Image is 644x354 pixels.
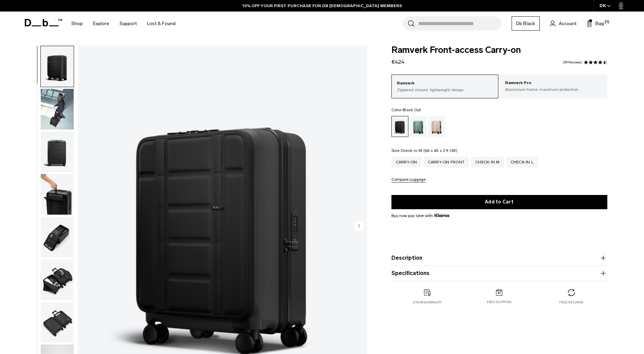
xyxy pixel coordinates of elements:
[505,80,602,86] p: Ramverk Pro
[391,177,425,182] button: Compare Luggage
[41,217,74,257] img: Ramverk-front-access.png
[242,3,402,9] a: 10% OFF YOUR FIRST PURCHASE FOR DB [DEMOGRAPHIC_DATA] MEMBERS
[595,20,604,27] span: Bag
[391,46,607,55] span: Ramverk Front-access Carry-on
[401,148,457,153] span: Check-in M (66 x 45 x 29 CM)
[397,80,493,87] p: Ramverk
[550,19,576,27] a: Account
[559,300,583,305] p: Free returns
[93,12,109,36] a: Explore
[435,214,449,217] img: {"height" => 20, "alt" => "Klarna"}
[147,12,176,36] a: Lost & Found
[41,46,74,87] img: Ramverk Front-access Carry-on Black Out
[424,157,469,168] a: Carry-on Front
[391,149,457,153] legend: Size:
[391,116,408,137] a: Black Out
[71,12,83,36] a: Shop
[413,300,442,305] p: 2 year warranty
[41,302,74,343] img: Ramverk Front-access Carry-on Black Out
[391,254,607,262] button: Description
[587,19,604,27] button: Bag (1)
[605,19,609,25] span: (1)
[391,59,404,65] span: €424
[505,86,602,93] p: Aluminium frame, maximum protection.
[559,20,576,27] span: Account
[66,12,181,36] nav: Main Navigation
[500,75,607,98] a: Ramverk Pro Aluminium frame, maximum protection.
[40,46,74,87] button: Ramverk Front-access Carry-on Black Out
[119,12,137,36] a: Support
[563,61,582,64] a: 59 reviews
[41,174,74,215] img: Ramverk-front-access-1.png
[40,259,74,300] button: Ramverk Front-access Carry-on Black Out
[410,116,427,137] a: Green Ray
[40,88,74,130] button: Ramverk Front-access Carry-on Black Out
[41,132,74,172] img: Ramverk Front-access Carry-on Black Out
[512,16,540,31] a: Db Black
[40,174,74,215] button: Ramverk-front-access-1.png
[391,108,421,112] legend: Color:
[471,157,504,168] a: Check-in M
[391,195,607,209] button: Add to Cart
[391,213,449,219] span: Buy now pay later with
[391,269,607,277] button: Specifications
[40,216,74,258] button: Ramverk-front-access.png
[403,107,421,112] span: Black Out
[40,302,74,343] button: Ramverk Front-access Carry-on Black Out
[41,89,74,130] img: Ramverk Front-access Carry-on Black Out
[428,116,445,137] a: Fogbow Beige
[487,300,512,304] p: Free shipping
[40,131,74,173] button: Ramverk Front-access Carry-on Black Out
[397,87,493,93] p: Zippered closure, lightweight design.
[391,157,422,168] a: Carry-on
[41,259,74,300] img: Ramverk Front-access Carry-on Black Out
[354,220,364,232] button: Next slide
[506,157,538,168] a: Check-in L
